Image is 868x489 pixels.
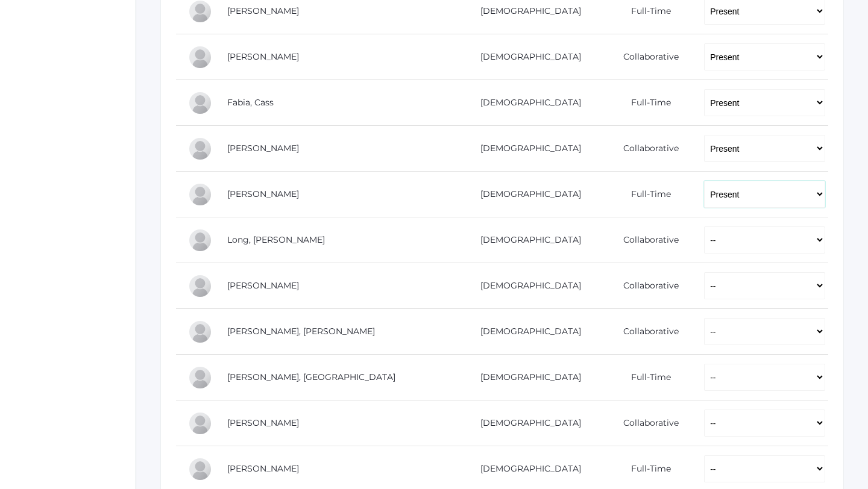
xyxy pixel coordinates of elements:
[188,411,212,435] div: Emmy Rodarte
[227,51,299,62] a: [PERSON_NAME]
[188,228,212,252] div: Wren Long
[188,45,212,69] div: Nathan Dishchekenian
[451,309,601,355] td: [DEMOGRAPHIC_DATA]
[188,274,212,298] div: Levi Lopez
[227,234,325,245] a: Long, [PERSON_NAME]
[601,126,692,172] td: Collaborative
[451,263,601,309] td: [DEMOGRAPHIC_DATA]
[188,457,212,481] div: Theodore Swift
[601,355,692,400] td: Full-Time
[451,217,601,263] td: [DEMOGRAPHIC_DATA]
[451,80,601,126] td: [DEMOGRAPHIC_DATA]
[227,280,299,291] a: [PERSON_NAME]
[227,97,274,108] a: Fabia, Cass
[601,400,692,446] td: Collaborative
[188,137,212,161] div: Isaac Gregorchuk
[601,172,692,217] td: Full-Time
[601,309,692,355] td: Collaborative
[451,34,601,80] td: [DEMOGRAPHIC_DATA]
[451,126,601,172] td: [DEMOGRAPHIC_DATA]
[227,372,395,382] a: [PERSON_NAME], [GEOGRAPHIC_DATA]
[451,355,601,400] td: [DEMOGRAPHIC_DATA]
[227,188,299,199] a: [PERSON_NAME]
[451,400,601,446] td: [DEMOGRAPHIC_DATA]
[188,366,212,390] div: Siena Mikhail
[601,263,692,309] td: Collaborative
[451,172,601,217] td: [DEMOGRAPHIC_DATA]
[227,5,299,16] a: [PERSON_NAME]
[188,91,212,115] div: Cass Fabia
[601,80,692,126] td: Full-Time
[227,143,299,154] a: [PERSON_NAME]
[601,34,692,80] td: Collaborative
[188,182,212,207] div: Gabriella Gianna Guerra
[188,320,212,344] div: Smith Mansi
[227,463,299,474] a: [PERSON_NAME]
[601,217,692,263] td: Collaborative
[227,326,375,337] a: [PERSON_NAME], [PERSON_NAME]
[227,417,299,428] a: [PERSON_NAME]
